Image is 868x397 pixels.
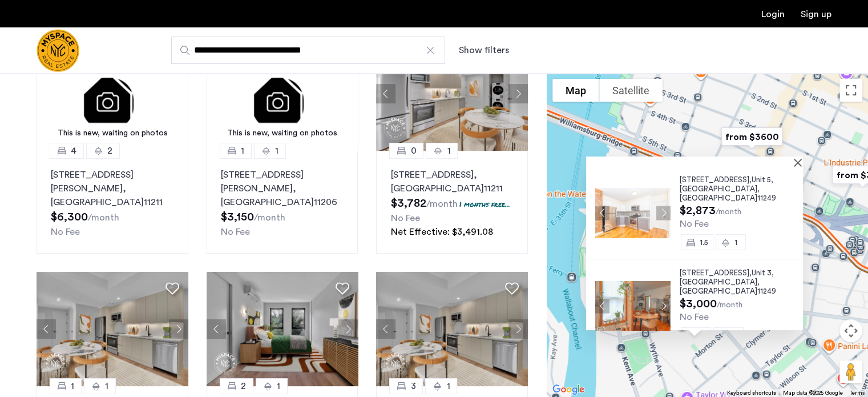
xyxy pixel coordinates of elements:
[595,206,609,220] button: Previous apartment
[680,219,709,228] span: No Fee
[508,84,528,103] button: Next apartment
[761,10,785,19] a: Login
[207,272,358,386] img: 1995_638575271569034674.jpeg
[169,319,188,339] button: Next apartment
[595,187,671,238] img: Apartment photo
[37,272,188,386] img: 1995_638575268748774069.jpeg
[459,43,509,57] button: Show or hide filters
[680,298,717,310] span: $3,000
[716,208,741,216] sub: /month
[37,29,79,72] img: logo
[37,37,188,151] img: 3.gif
[850,389,865,397] a: Terms (opens in new tab)
[783,390,843,396] span: Map data ©2025 Google
[207,37,358,151] a: This is new, waiting on photos
[752,269,774,276] span: Unit 3,
[88,213,119,222] sub: /month
[712,119,792,154] div: from $3600
[212,127,353,139] div: This is new, waiting on photos
[37,29,79,72] a: Cazamio Logo
[550,382,587,397] a: Open this area in Google Maps (opens a new window)
[275,144,278,158] span: 1
[277,379,280,393] span: 1
[390,168,514,195] p: [STREET_ADDRESS] 11211
[71,144,76,158] span: 4
[51,168,174,209] p: [STREET_ADDRESS][PERSON_NAME] 11211
[508,319,528,339] button: Next apartment
[51,211,88,223] span: $6,300
[680,205,716,216] span: $2,873
[390,198,426,209] span: $3,782
[221,211,254,223] span: $3,150
[680,185,757,193] span: [GEOGRAPHIC_DATA]
[221,227,250,236] span: No Fee
[390,227,492,236] span: Net Effective: $3,491.08
[680,312,709,322] span: No Fee
[376,151,528,254] a: 01[STREET_ADDRESS], [GEOGRAPHIC_DATA]112111 months free...No FeeNet Effective: $3,491.08
[599,79,663,102] button: Show satellite imagery
[171,37,445,64] input: Apartment Search
[338,319,358,339] button: Next apartment
[752,176,773,183] span: Unit 5,
[796,158,804,166] button: Close
[446,379,450,393] span: 1
[376,84,395,103] button: Previous apartment
[241,379,246,393] span: 2
[376,37,528,151] img: 1995_638575268748822459.jpeg
[680,269,752,276] span: [STREET_ADDRESS],
[37,151,188,254] a: 42[STREET_ADDRESS][PERSON_NAME], [GEOGRAPHIC_DATA]11211No Fee
[105,379,108,393] span: 1
[376,272,528,386] img: 1995_638575268748774069.jpeg
[376,319,395,339] button: Previous apartment
[51,227,80,236] span: No Fee
[426,199,457,208] sub: /month
[839,360,862,383] button: Drag Pegman onto the map to open Street View
[37,319,56,339] button: Previous apartment
[410,379,415,393] span: 3
[734,238,737,246] span: 1
[459,199,510,209] p: 1 months free...
[801,10,831,19] a: Registration
[552,79,599,102] button: Show street map
[680,278,757,286] span: [GEOGRAPHIC_DATA]
[42,127,183,139] div: This is new, waiting on photos
[207,151,358,254] a: 11[STREET_ADDRESS][PERSON_NAME], [GEOGRAPHIC_DATA]11206No Fee
[207,319,226,339] button: Previous apartment
[221,168,344,209] p: [STREET_ADDRESS][PERSON_NAME] 11206
[839,79,862,102] button: Toggle fullscreen view
[717,301,742,309] sub: /month
[595,280,671,331] img: Apartment photo
[410,144,416,158] span: 0
[390,214,419,223] span: No Fee
[839,319,862,342] button: Map camera controls
[727,389,776,397] button: Keyboard shortcuts
[254,213,285,222] sub: /month
[107,144,112,158] span: 2
[595,299,609,313] button: Previous apartment
[71,379,74,393] span: 1
[207,37,358,151] img: 3.gif
[656,299,671,313] button: Next apartment
[680,185,760,202] span: , [GEOGRAPHIC_DATA]
[37,37,188,151] a: This is new, waiting on photos
[680,278,760,295] span: , [GEOGRAPHIC_DATA]
[447,144,450,158] span: 1
[757,287,776,295] span: 11249
[550,382,587,397] img: Google
[241,144,244,158] span: 1
[757,194,776,202] span: 11249
[680,176,752,183] span: [STREET_ADDRESS],
[700,238,708,246] span: 1.5
[656,206,671,220] button: Next apartment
